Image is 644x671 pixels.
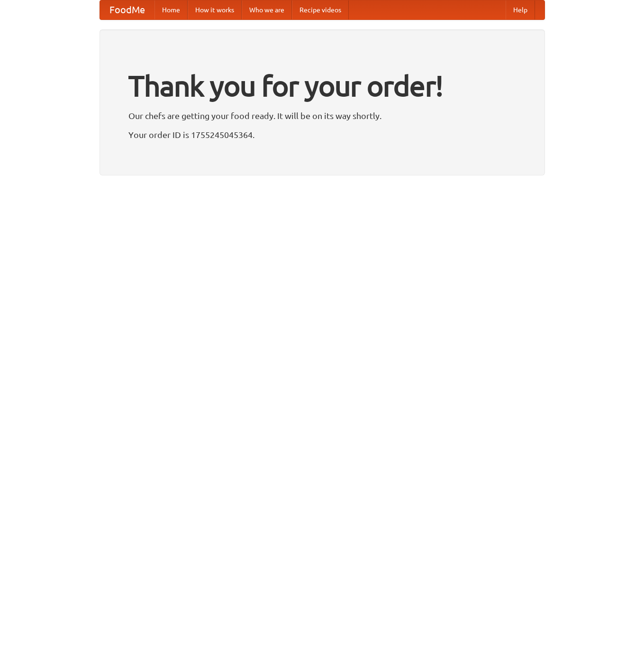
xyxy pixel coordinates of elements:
a: How it works [188,0,242,19]
a: Help [506,0,535,19]
p: Your order ID is 1755245045364. [128,128,516,142]
a: Home [154,0,188,19]
h1: Thank you for your order! [128,63,516,109]
a: Who we are [242,0,292,19]
a: FoodMe [100,0,154,19]
a: Recipe videos [292,0,349,19]
p: Our chefs are getting your food ready. It will be on its way shortly. [128,109,516,123]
